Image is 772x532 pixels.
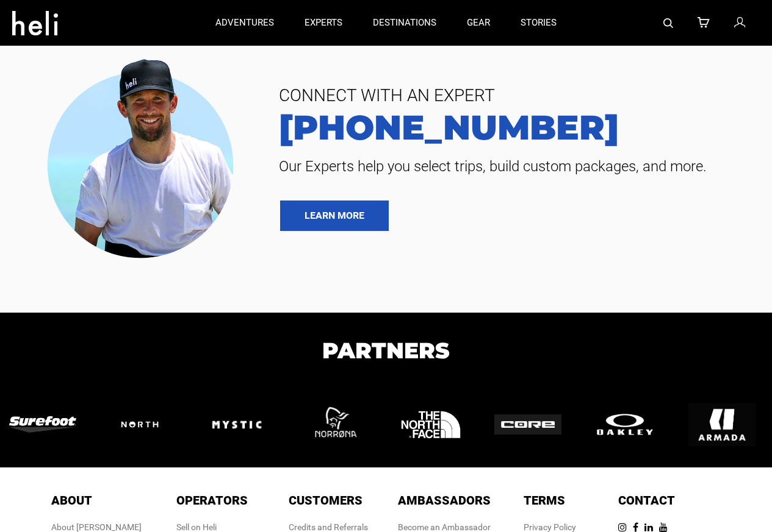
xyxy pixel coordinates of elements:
[289,522,368,532] a: Credits and Referrals
[300,391,380,458] img: logo
[9,416,88,433] img: logo
[524,493,565,508] span: Terms
[289,493,363,508] span: Customers
[688,391,768,458] img: logo
[280,200,389,231] a: LEARN MORE
[270,110,754,144] a: [PHONE_NUMBER]
[270,157,754,176] span: Our Experts help you select trips, build custom packages, and more.
[618,493,675,508] span: Contact
[270,81,754,110] span: CONNECT WITH AN EXPERT
[398,522,491,532] a: Become an Ambassador
[524,522,576,532] a: Privacy Policy
[398,493,491,508] span: Ambassadors
[106,407,186,442] img: logo
[397,391,477,458] img: logo
[215,16,274,29] p: adventures
[305,16,342,29] p: experts
[51,493,92,508] span: About
[203,391,283,458] img: logo
[176,493,248,508] span: Operators
[38,49,251,264] img: contact our team
[373,16,436,29] p: destinations
[494,414,574,435] img: logo
[663,18,673,28] img: search-bar-icon.svg
[591,411,671,438] img: logo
